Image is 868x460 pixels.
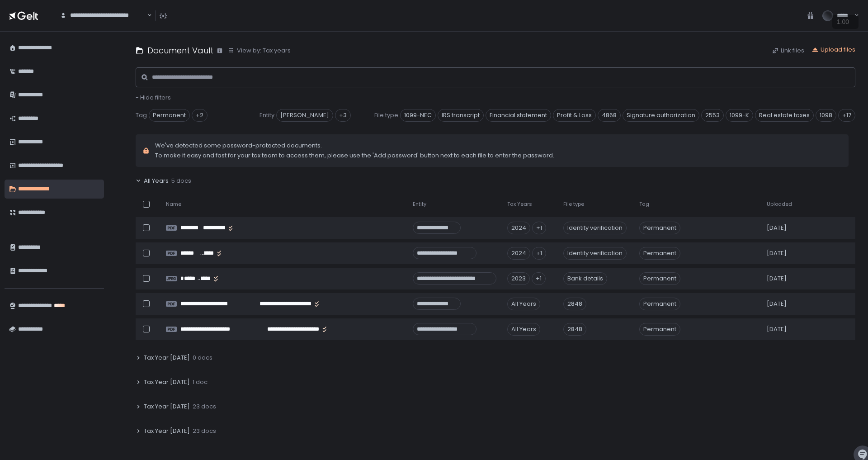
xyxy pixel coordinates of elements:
[438,109,484,122] span: IRS transcript
[60,19,146,28] input: Search for option
[772,47,804,55] button: Link files
[767,224,787,232] span: [DATE]
[193,403,216,411] span: 23 docs
[155,152,554,160] span: To make it easy and fast for your tax team to access them, please use the 'Add password' button n...
[144,427,190,435] span: Tax Year [DATE]
[144,354,190,362] span: Tax Year [DATE]
[507,222,530,234] div: 2024
[507,298,540,310] div: All Years
[639,323,680,336] span: Permanent
[193,354,212,362] span: 0 docs
[563,222,627,234] div: Identity verification
[144,177,169,185] span: All Years
[811,46,855,54] button: Upload files
[563,247,627,260] div: Identity verification
[136,94,171,102] button: - Hide filters
[767,300,787,308] span: [DATE]
[335,109,351,122] div: +3
[816,109,836,122] span: 1098
[532,222,546,234] div: +1
[171,177,191,185] span: 5 docs
[228,47,291,55] button: View by: Tax years
[193,427,216,435] span: 23 docs
[149,109,190,122] span: Permanent
[54,6,152,25] div: Search for option
[639,201,649,208] span: Tag
[767,325,787,333] span: [DATE]
[767,275,787,283] span: [DATE]
[259,111,274,119] span: Entity
[144,378,190,386] span: Tax Year [DATE]
[486,109,551,122] span: Financial statement
[767,249,787,257] span: [DATE]
[193,378,208,386] span: 1 doc
[563,201,584,208] span: File type
[192,109,208,122] div: +2
[136,111,147,119] span: Tag
[507,247,530,260] div: 2024
[598,109,621,122] span: 4868
[166,201,181,208] span: Name
[276,109,333,122] span: [PERSON_NAME]
[155,142,554,150] span: We've detected some password-protected documents.
[563,298,586,310] div: 2848
[701,109,724,122] span: 2553
[136,93,171,102] span: - Hide filters
[507,272,530,285] div: 2023
[532,247,546,260] div: +1
[507,323,540,336] div: All Years
[507,201,532,208] span: Tax Years
[639,272,680,285] span: Permanent
[838,109,855,122] div: +17
[639,298,680,310] span: Permanent
[563,272,607,285] div: Bank details
[767,201,792,208] span: Uploaded
[623,109,699,122] span: Signature authorization
[400,109,436,122] span: 1099-NEC
[413,201,426,208] span: Entity
[755,109,814,122] span: Real estate taxes
[726,109,753,122] span: 1099-K
[563,323,586,336] div: 2848
[147,44,213,57] h1: Document Vault
[532,272,546,285] div: +1
[639,247,680,260] span: Permanent
[374,111,398,119] span: File type
[553,109,596,122] span: Profit & Loss
[639,222,680,234] span: Permanent
[144,403,190,411] span: Tax Year [DATE]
